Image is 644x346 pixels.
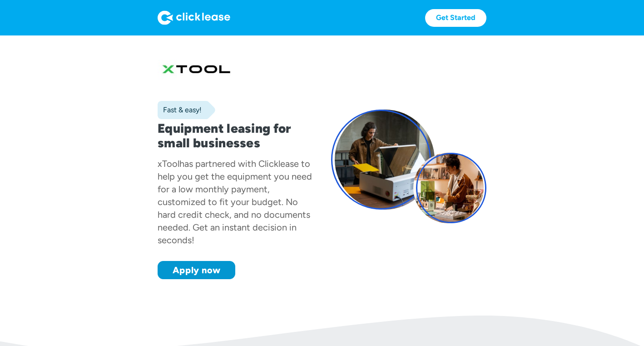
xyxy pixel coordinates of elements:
[158,158,312,246] div: has partnered with Clicklease to help you get the equipment you need for a low monthly payment, c...
[158,261,235,279] a: Apply now
[158,10,230,25] img: Logo
[158,105,202,115] div: Fast & easy!
[425,9,486,27] a: Get Started
[158,121,313,150] h1: Equipment leasing for small businesses
[158,158,179,169] div: xTool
